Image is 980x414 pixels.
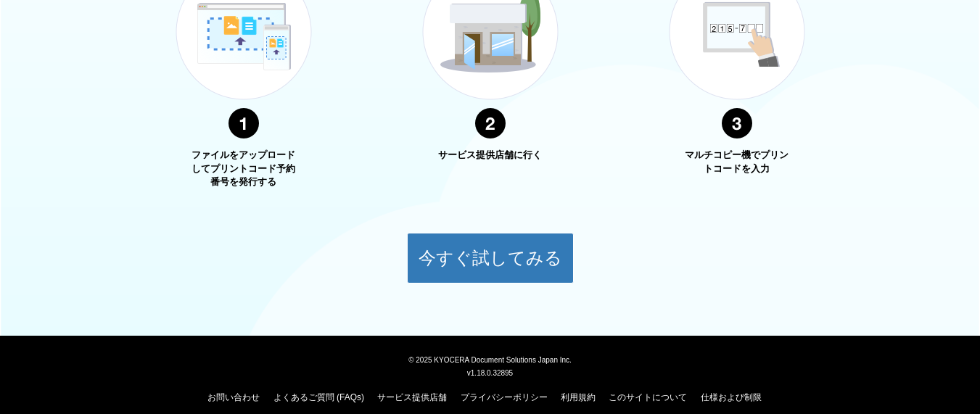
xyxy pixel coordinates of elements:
[377,392,447,402] a: サービス提供店舗
[189,149,298,189] p: ファイルをアップロードしてプリントコード予約番号を発行する
[561,392,596,402] a: 利用規約
[207,392,260,402] a: お問い合わせ
[609,392,687,402] a: このサイトについて
[407,233,574,283] button: 今すぐ試してみる
[408,355,572,364] span: © 2025 KYOCERA Document Solutions Japan Inc.
[701,392,762,402] a: 仕様および制限
[467,368,513,377] span: v1.18.0.32895
[461,392,548,402] a: プライバシーポリシー
[273,392,364,402] a: よくあるご質問 (FAQs)
[436,149,545,162] p: サービス提供店舗に行く
[683,149,791,175] p: マルチコピー機でプリントコードを入力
